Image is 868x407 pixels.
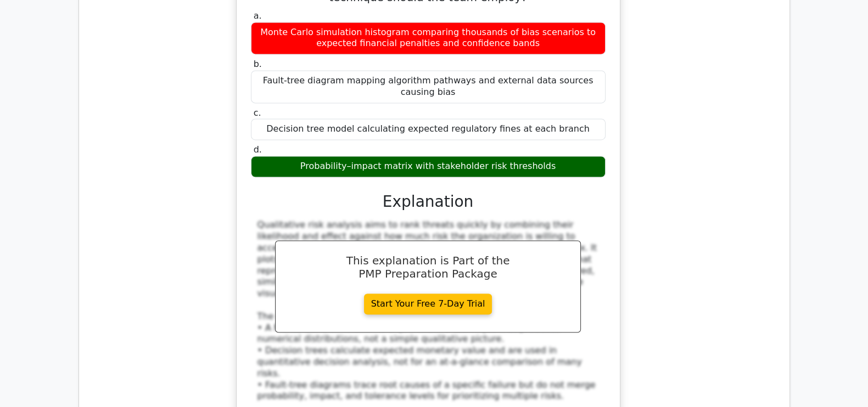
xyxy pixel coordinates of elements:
div: Qualitative risk analysis aims to rank threats quickly by combining their likelihood and effect a... [257,219,599,402]
span: b. [254,59,262,69]
div: Fault-tree diagram mapping algorithm pathways and external data sources causing bias [251,70,606,103]
div: Monte Carlo simulation histogram comparing thousands of bias scenarios to expected financial pena... [251,22,606,55]
span: a. [254,10,262,21]
div: Probability–impact matrix with stakeholder risk thresholds [251,156,606,177]
h3: Explanation [257,193,599,211]
a: Start Your Free 7-Day Trial [364,293,492,314]
div: Decision tree model calculating expected regulatory fines at each branch [251,118,606,140]
span: d. [254,144,262,155]
span: c. [254,108,261,118]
